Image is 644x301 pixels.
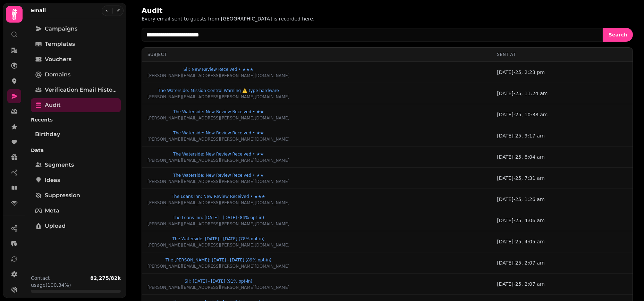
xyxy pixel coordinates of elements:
p: [PERSON_NAME][EMAIL_ADDRESS][PERSON_NAME][DOMAIN_NAME] [147,264,289,269]
span: Upload [45,222,66,230]
button: The Waterside: New Review Received • ★★ [147,151,289,158]
div: [DATE]-25, 4:05 am [497,238,627,245]
span: Si!: New Review Received • ★★★ [147,67,289,72]
a: Domains [31,68,121,82]
div: [DATE]-25, 7:31 am [497,175,627,182]
a: Templates [31,37,121,51]
p: [PERSON_NAME][EMAIL_ADDRESS][PERSON_NAME][DOMAIN_NAME] [147,242,289,248]
div: [DATE]-25, 8:04 am [497,153,627,160]
button: The Loans Inn: New Review Received • ★★★ [147,193,289,200]
p: Data [31,144,121,157]
p: Recents [31,114,121,126]
a: Audit [31,98,121,112]
a: Suppression [31,189,121,202]
p: [PERSON_NAME][EMAIL_ADDRESS][PERSON_NAME][DOMAIN_NAME] [147,179,289,184]
span: Domains [45,70,70,79]
p: Every email sent to guests from [GEOGRAPHIC_DATA] is recorded here. [142,15,314,22]
div: Sent At [497,52,627,57]
b: 82,275 / 82k [90,275,121,281]
span: Ideas [45,176,60,184]
p: [PERSON_NAME][EMAIL_ADDRESS][PERSON_NAME][DOMAIN_NAME] [147,94,289,100]
a: Vouchers [31,52,121,66]
button: Si!: [DATE] - [DATE] (91% opt-in) [147,278,289,285]
p: [PERSON_NAME][EMAIL_ADDRESS][PERSON_NAME][DOMAIN_NAME] [147,136,289,142]
a: Ideas [31,173,121,187]
span: Templates [45,40,75,48]
div: [DATE]-25, 10:38 am [497,111,627,118]
span: Birthday [35,130,60,139]
button: The Waterside: [DATE] - [DATE] (78% opt-in) [147,235,289,242]
a: Campaigns [31,22,121,36]
span: Meta [45,207,59,215]
a: Birthday [31,127,121,141]
span: The Waterside: Mission Control Warning ⚠️ type hardware [147,89,289,93]
p: Contact usage (100.34%) [31,275,87,289]
button: The Loans Inn: [DATE] - [DATE] (84% opt-in) [147,214,289,221]
span: The Waterside: New Review Received • ★★ [147,173,289,177]
span: The [PERSON_NAME]: [DATE] - [DATE] (89% opt-in) [147,258,289,262]
span: Vouchers [45,55,71,64]
div: Subject [147,52,486,57]
div: [DATE]-25, 9:17 am [497,132,627,139]
a: Upload [31,219,121,233]
p: [PERSON_NAME][EMAIL_ADDRESS][PERSON_NAME][DOMAIN_NAME] [147,221,289,227]
button: The Waterside: New Review Received • ★★ [147,108,289,115]
span: The Waterside: New Review Received • ★★ [147,131,289,135]
a: Verification email history [31,83,121,97]
span: The Waterside: New Review Received • ★★ [147,152,289,156]
p: [PERSON_NAME][EMAIL_ADDRESS][PERSON_NAME][DOMAIN_NAME] [147,285,289,290]
span: Suppression [45,191,80,200]
nav: Tabs [25,19,126,269]
span: Audit [45,101,61,109]
span: The Waterside: [DATE] - [DATE] (78% opt-in) [147,237,289,241]
a: Meta [31,204,121,218]
span: The Loans Inn: [DATE] - [DATE] (84% opt-in) [147,216,289,220]
h2: Audit [142,6,275,15]
span: Segments [45,161,74,169]
span: Search [609,32,627,37]
div: [DATE]-25, 2:07 am [497,281,627,287]
button: The Waterside: New Review Received • ★★ [147,129,289,136]
a: Segments [31,158,121,172]
div: [DATE]-25, 2:23 pm [497,69,627,76]
button: Search [603,28,633,42]
span: The Loans Inn: New Review Received • ★★★ [147,194,289,199]
span: Campaigns [45,25,77,33]
span: Si!: [DATE] - [DATE] (91% opt-in) [147,279,289,283]
button: The Waterside: Mission Control Warning ⚠️ type hardware [147,87,289,94]
div: [DATE]-25, 11:24 am [497,90,627,97]
span: The Waterside: New Review Received • ★★ [147,110,289,114]
div: [DATE]-25, 4:06 am [497,217,627,224]
div: [DATE]-25, 1:26 am [497,196,627,203]
p: [PERSON_NAME][EMAIL_ADDRESS][PERSON_NAME][DOMAIN_NAME] [147,115,289,121]
p: [PERSON_NAME][EMAIL_ADDRESS][PERSON_NAME][DOMAIN_NAME] [147,73,289,78]
button: Si!: New Review Received • ★★★ [147,66,289,73]
button: The Waterside: New Review Received • ★★ [147,172,289,179]
span: Verification email history [45,86,117,94]
div: [DATE]-25, 2:07 am [497,259,627,266]
button: The [PERSON_NAME]: [DATE] - [DATE] (89% opt-in) [147,257,289,264]
p: [PERSON_NAME][EMAIL_ADDRESS][PERSON_NAME][DOMAIN_NAME] [147,200,289,206]
p: [PERSON_NAME][EMAIL_ADDRESS][PERSON_NAME][DOMAIN_NAME] [147,158,289,163]
h2: Email [31,7,46,14]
